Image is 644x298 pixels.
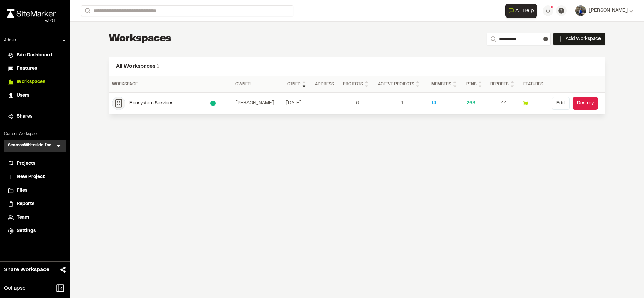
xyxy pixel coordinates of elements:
[17,78,45,86] span: Workspaces
[17,214,29,221] span: Team
[286,80,310,88] div: Joined
[7,9,56,18] img: rebrand.png
[343,100,373,107] a: 6
[17,200,34,208] span: Reports
[8,187,62,194] a: Files
[490,100,518,107] a: 44
[17,227,36,235] span: Settings
[8,142,52,149] h3: SeamonWhiteside Inc.
[8,52,62,59] a: Site Dashboard
[17,92,29,99] span: Users
[589,7,628,14] span: [PERSON_NAME]
[8,78,62,86] a: Workspaces
[543,37,548,41] button: Clear text
[315,81,337,87] div: Address
[8,200,62,208] a: Reports
[8,92,62,99] a: Users
[8,227,62,235] a: Settings
[575,5,586,16] img: User
[157,64,159,69] span: 1
[505,4,540,18] div: Open AI Assistant
[431,80,461,88] div: Members
[575,5,633,16] button: [PERSON_NAME]
[4,131,66,137] p: Current Workspace
[466,100,485,107] a: 263
[17,160,35,167] span: Projects
[4,284,26,292] span: Collapse
[81,5,93,16] button: Search
[573,97,598,110] button: Destroy
[112,97,230,110] a: Ecosystem Services
[487,33,499,45] button: Search
[505,4,537,18] button: Open AI Assistant
[4,37,16,43] p: Admin
[566,36,601,42] span: Add Workspace
[17,187,27,194] span: Files
[378,100,426,107] a: 4
[466,80,485,88] div: Pins
[210,101,216,106] div: Starter
[7,18,56,24] div: Oh geez...please don't...
[116,62,598,70] h2: All Workspaces
[8,160,62,167] a: Projects
[235,100,280,107] div: [PERSON_NAME]
[129,100,210,107] div: Ecosystem Services
[17,52,52,59] span: Site Dashboard
[343,80,373,88] div: Projects
[378,80,426,88] div: Active Projects
[552,97,570,110] button: Edit
[17,65,37,72] span: Features
[286,100,310,107] div: April 14, 2025 11:16 AM GMT-3
[112,81,230,87] div: Workspace
[8,214,62,221] a: Team
[4,266,49,274] span: Share Workspace
[17,173,45,181] span: New Project
[431,100,461,107] a: 14
[109,32,171,46] h1: Workspaces
[8,113,62,120] a: Shares
[8,65,62,72] a: Features
[515,7,534,15] span: AI Help
[17,113,32,120] span: Shares
[490,80,518,88] div: Reports
[523,81,547,87] div: Features
[8,173,62,181] a: New Project
[235,81,280,87] div: Owner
